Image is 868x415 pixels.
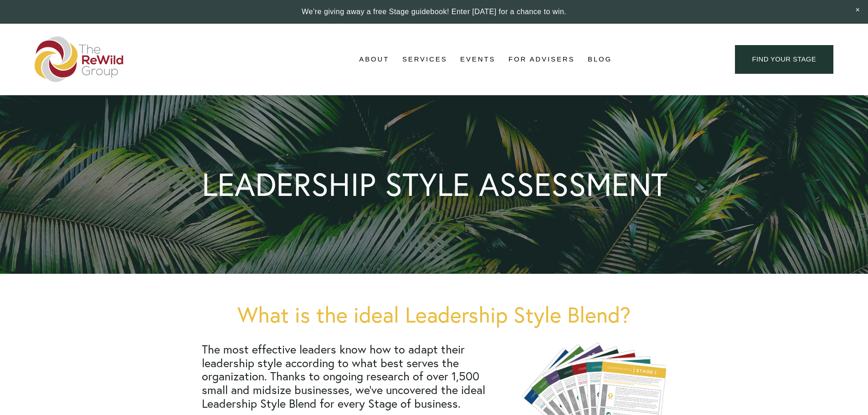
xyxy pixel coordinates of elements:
h1: LEADERSHIP STYLE ASSESSMENT [202,169,668,200]
a: Events [460,53,495,67]
h1: What is the ideal Leadership Style Blend? [202,302,667,327]
a: For Advisers [508,53,575,67]
a: folder dropdown [359,53,389,67]
a: find your stage [735,45,833,74]
a: Blog [588,53,612,67]
a: folder dropdown [402,53,447,67]
span: Services [402,53,447,66]
span: About [359,53,389,66]
img: The ReWild Group [35,36,124,82]
h2: The most effective leaders know how to adapt their leadership style according to what best serves... [202,343,507,411]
